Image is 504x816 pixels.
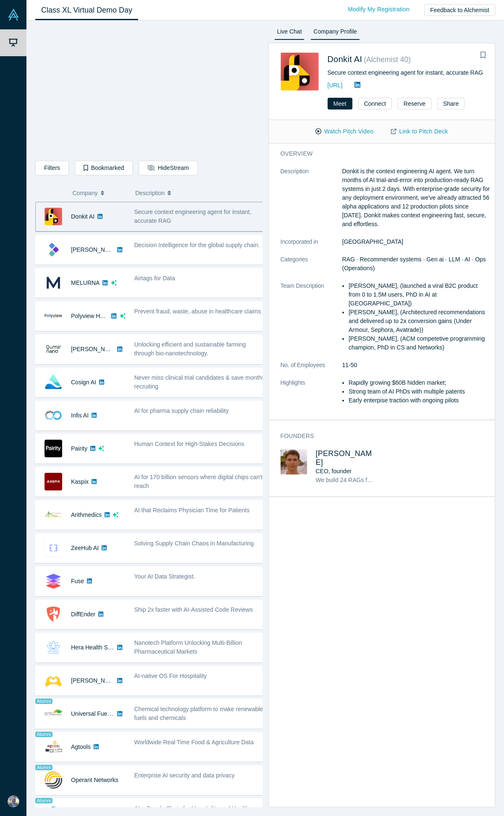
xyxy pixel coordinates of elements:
[71,279,100,286] a: MELURNA
[35,732,52,737] span: Alumni
[111,280,117,286] svg: dsa ai sparkles
[45,506,62,524] img: Arithmedics's Logo
[134,739,254,746] span: Worldwide Real Time Food & Agriculture Data
[35,0,138,20] a: Class XL Virtual Demo Day
[134,474,262,489] span: AI for 170 billion sensors where digital chips can't reach
[134,540,254,547] span: Solving Supply Chain Chaos in Manufacturing
[45,672,62,689] img: Besty AI's Logo
[45,605,62,623] img: DiffEnder's Logo
[349,378,490,387] li: Rapidly growing $60B hidden market;
[349,387,490,396] li: Strong team of AI PhDs with multiple patents
[134,209,252,224] span: Secure context engineering agent for instant, accurate RAG
[328,98,352,109] button: Meet
[134,441,244,447] span: Human Context for High-Stakes Decisions
[342,361,491,370] dd: 11-50
[45,407,62,424] img: Infis AI's Logo
[71,346,119,352] a: [PERSON_NAME]
[281,167,342,237] dt: Description
[281,361,342,378] dt: No. of Employees
[398,98,431,109] button: Reserve
[328,82,343,89] a: [URL]
[71,213,94,220] a: Donkit AI
[134,606,253,613] span: Ship 2x faster with AI-Assisted Code Reviews
[281,282,342,361] dt: Team Description
[364,55,411,64] small: ( Alchemist 40 )
[316,449,372,467] a: [PERSON_NAME]
[73,184,127,202] button: Company
[135,184,257,202] button: Description
[424,4,495,16] button: Feedback to Alchemist
[358,98,392,109] button: Connect
[281,378,342,414] dt: Highlights
[342,256,486,271] span: RAG · Recommender systems · Gen ai · LLM · AI · Ops (Operations)
[134,275,175,282] span: Airtags for Data
[281,255,342,282] dt: Categories
[45,738,62,756] img: Agtools's Logo
[477,50,489,61] button: Bookmark
[134,242,260,248] span: Decision Intelligence for the global supply chain.
[134,639,242,655] span: Nanotech Platform Unlocking Multi-Billion Pharmaceutical Markets
[45,340,62,358] img: Qumir Nano's Logo
[45,639,62,656] img: Hera Health Solutions's Logo
[134,341,246,357] span: Unlocking efficient and sustainable farming through bio-nanotechnology.
[71,677,126,684] a: [PERSON_NAME] AI
[71,545,99,551] a: ZeeHub AI
[35,699,52,704] span: Alumni
[8,9,19,21] img: Alchemist Vault Logo
[45,373,62,391] img: Cosign AI's Logo
[134,308,261,315] span: Prevent fraud, waste, abuse in healthcare claims
[71,412,89,419] a: Infis AI
[134,407,229,414] span: AI for pharma supply chain reliability
[349,282,490,308] li: [PERSON_NAME], (launched a viral B2C product from 0 to 1.5M users, PhD in AI at [GEOGRAPHIC_DATA])
[274,26,305,40] a: Live Chat
[307,124,382,139] button: Watch Pitch Video
[36,27,262,154] iframe: Alchemist Class XL Demo Day: Vault
[45,771,62,789] img: Operant Networks's Logo
[71,478,89,485] a: Kaspix
[342,167,491,229] p: Donkit is the context engineering AI agent. We turn months of AI trial-and-error into production-...
[35,798,52,803] span: Alumni
[71,710,144,717] a: Universal Fuel Technologies
[45,274,62,292] img: MELURNA's Logo
[71,445,87,452] a: Pairity
[342,237,491,246] dd: [GEOGRAPHIC_DATA]
[134,507,250,514] span: AI that Reclaims Physician Time for Patients
[339,2,418,17] a: Modify My Registration
[45,208,62,225] img: Donkit AI's Logo
[45,539,62,557] img: ZeeHub AI's Logo
[71,743,91,750] a: Agtools
[281,52,319,91] img: Donkit AI's Logo
[134,673,207,679] span: AI-native OS For Hospitality
[437,98,465,109] button: Share
[71,611,95,618] a: DiffEnder
[310,26,360,40] a: Company Profile
[45,473,62,490] img: Kaspix's Logo
[139,161,197,175] button: HideStream
[75,161,133,175] button: Bookmarked
[45,307,62,325] img: Polyview Health's Logo
[45,440,62,457] img: Pairity's Logo
[134,772,235,779] span: Enterprise AI security and data privacy
[71,578,84,584] a: Fuse
[35,765,52,770] span: Alumni
[73,184,98,202] span: Company
[71,777,118,783] a: Operant Networks
[349,308,490,334] li: [PERSON_NAME], (Architectured recommendations and delivered up to 2x conversion gains (Under Armo...
[45,572,62,590] img: Fuse's Logo
[134,706,263,721] span: Chemical technology platform to make renewable fuels and chemicals
[281,237,342,255] dt: Incorporated in
[71,644,128,651] a: Hera Health Solutions
[134,573,195,580] span: Your AI Data Strategist.
[45,705,62,722] img: Universal Fuel Technologies's Logo
[382,124,457,139] a: Link to Pitch Deck
[316,468,352,474] span: CEO, founder
[349,334,490,352] li: [PERSON_NAME], (ACM competetive programming champion, PhD in CS and Networks)
[134,374,265,390] span: Never miss clinical trial candidates & save months recruiting
[120,313,126,319] svg: dsa ai sparkles
[135,184,165,202] span: Description
[113,512,118,518] svg: dsa ai sparkles
[71,511,102,518] a: Arithmedics
[45,241,62,258] img: Kimaru AI's Logo
[281,149,479,158] h3: overview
